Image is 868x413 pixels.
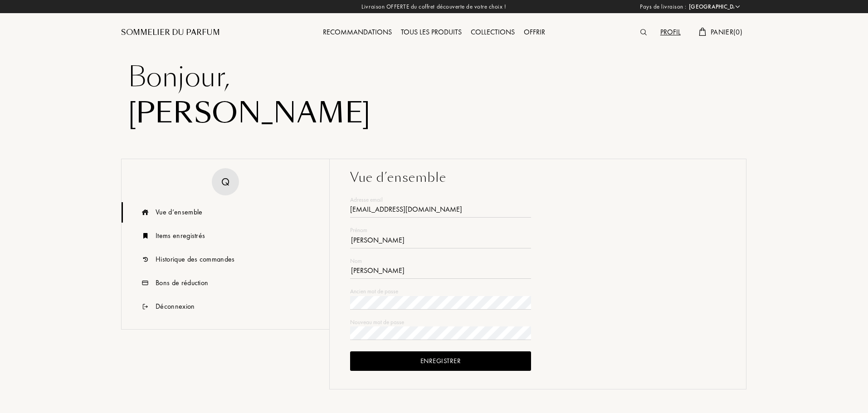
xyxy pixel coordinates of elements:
[699,28,706,36] img: cart.svg
[350,318,531,327] div: Nouveau mot de passe
[640,2,687,11] span: Pays de livraison :
[396,27,466,37] a: Tous les produits
[140,273,151,293] img: icn_code.svg
[156,277,208,288] div: Bons de réduction
[221,174,229,189] div: Q
[350,287,531,296] div: Ancien mot de passe
[519,27,550,37] a: Offrir
[640,29,647,35] img: search_icn.svg
[156,301,195,312] div: Déconnexion
[140,249,151,270] img: icn_history.svg
[711,27,742,37] span: Panier ( 0 )
[140,226,151,246] img: icn_book.svg
[350,351,531,371] div: Enregistrer
[318,27,396,39] div: Recommandations
[156,230,205,241] div: Items enregistrés
[318,27,396,37] a: Recommandations
[121,27,220,38] a: Sommelier du Parfum
[519,27,550,39] div: Offrir
[656,27,685,37] a: Profil
[156,254,235,265] div: Historique des commandes
[350,168,726,187] div: Vue d’ensemble
[656,27,685,39] div: Profil
[156,207,202,218] div: Vue d’ensemble
[396,27,466,39] div: Tous les produits
[466,27,519,37] a: Collections
[350,195,531,204] div: Adresse email
[140,202,151,223] img: icn_overview.svg
[350,257,531,266] div: Nom
[350,204,531,218] div: [EMAIL_ADDRESS][DOMAIN_NAME]
[140,296,151,317] img: icn_logout.svg
[128,59,740,95] div: Bonjour ,
[350,226,531,235] div: Prénom
[128,95,740,131] div: [PERSON_NAME]
[466,27,519,39] div: Collections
